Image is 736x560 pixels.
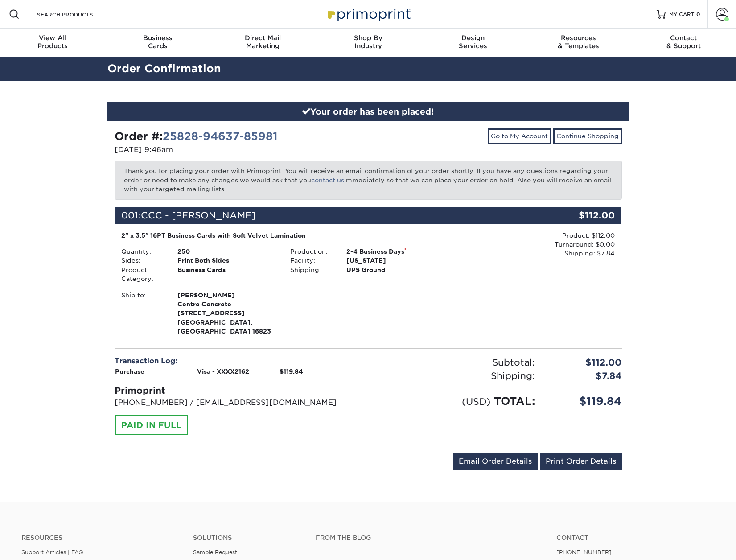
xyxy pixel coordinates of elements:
div: Cards [105,34,210,50]
strong: Order #: [115,130,278,143]
div: Sides: [115,256,171,265]
div: $112.00 [537,207,622,224]
div: 250 [171,247,284,256]
div: Production: [284,247,340,256]
a: Sample Request [193,549,237,556]
a: contact us [311,177,344,184]
div: 2" x 3.5" 16PT Business Cards with Soft Velvet Lamination [121,231,446,240]
div: $7.84 [542,369,629,383]
span: [PERSON_NAME] [177,291,277,300]
a: Continue Shopping [553,128,622,144]
a: Email Order Details [453,453,538,470]
div: Primoprint [115,384,362,397]
span: Shop By [316,34,421,42]
div: Transaction Log: [115,356,362,366]
div: & Support [631,34,736,50]
div: $119.84 [542,393,629,409]
div: Industry [316,34,421,50]
strong: [GEOGRAPHIC_DATA], [GEOGRAPHIC_DATA] 16823 [177,291,277,335]
strong: $119.84 [280,368,303,375]
div: UPS Ground [340,265,452,274]
h2: Order Confirmation [101,61,636,77]
div: Your order has been placed! [107,102,629,122]
strong: Purchase [115,368,144,375]
a: Print Order Details [540,453,622,470]
span: Resources [526,34,631,42]
a: 25828-94637-85981 [163,130,278,143]
a: Direct MailMarketing [210,29,316,57]
div: & Templates [526,34,631,50]
div: Marketing [210,34,316,50]
div: $112.00 [542,356,629,369]
h4: Resources [21,534,180,542]
h4: Solutions [193,534,302,542]
a: Contact [556,534,715,542]
div: Business Cards [171,265,284,284]
div: Print Both Sides [171,256,284,265]
div: Shipping: [368,369,542,383]
strong: Visa - XXXX2162 [197,368,249,375]
div: Shipping: [284,265,340,274]
div: Services [420,34,526,50]
div: Quantity: [115,247,171,256]
div: Subtotal: [368,356,542,369]
span: Centre Concrete [177,300,277,309]
div: PAID IN FULL [115,415,188,436]
p: Thank you for placing your order with Primoprint. You will receive an email confirmation of your ... [115,161,622,199]
span: [STREET_ADDRESS] [177,309,277,317]
span: TOTAL: [494,395,535,408]
a: Shop ByIndustry [316,29,421,57]
span: Design [420,34,526,42]
div: Product Category: [115,265,171,284]
p: [DATE] 9:46am [115,144,362,155]
span: Business [105,34,210,42]
div: 2-4 Business Days [340,247,452,256]
span: Direct Mail [210,34,316,42]
a: Resources& Templates [526,29,631,57]
div: [US_STATE] [340,256,452,265]
a: DesignServices [420,29,526,57]
p: [PHONE_NUMBER] / [EMAIL_ADDRESS][DOMAIN_NAME] [115,397,362,408]
a: Go to My Account [488,128,551,144]
div: Product: $112.00 Turnaround: $0.00 Shipping: $7.84 [452,231,615,258]
input: SEARCH PRODUCTS..... [36,9,123,20]
img: Primoprint [324,4,413,24]
a: [PHONE_NUMBER] [556,549,612,556]
h4: From the Blog [316,534,532,542]
div: Ship to: [115,291,171,336]
span: MY CART [669,11,695,18]
a: Support Articles | FAQ [21,549,83,556]
span: Contact [631,34,736,42]
span: 0 [696,11,700,17]
a: BusinessCards [105,29,210,57]
div: Facility: [284,256,340,265]
span: CCC - [PERSON_NAME] [141,210,255,221]
small: (USD) [462,396,490,407]
a: Contact& Support [631,29,736,57]
div: 001: [115,207,537,224]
